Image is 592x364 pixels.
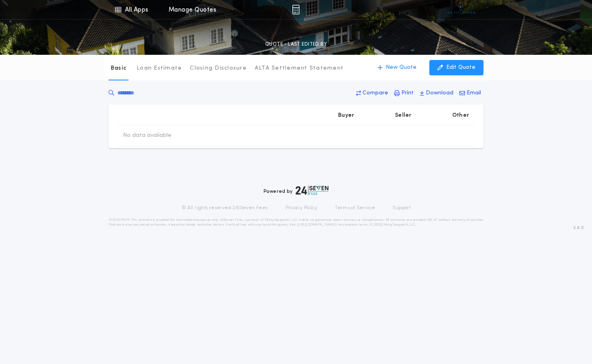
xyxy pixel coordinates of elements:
a: Privacy Policy [286,205,318,211]
p: Basic [111,64,127,72]
p: ALTA Settlement Statement [255,64,344,72]
p: Seller [395,112,412,120]
td: No data available [117,125,178,146]
img: img [292,5,300,14]
button: Print [392,86,416,100]
p: Closing Disclosure [190,64,247,72]
button: Compare [354,86,391,100]
img: logo [296,186,328,195]
div: Powered by [264,186,328,195]
p: QUOTE - LAST EDITED BY [265,40,327,48]
button: Edit Quote [429,60,483,75]
p: Print [401,89,414,97]
a: Support [393,205,411,211]
p: DISCLAIMER: This estimate is provided for informational purposes only. 24|Seven Fees, a product o... [109,218,483,227]
a: Terms of Service [335,205,375,211]
button: Download [417,86,456,100]
p: Loan Estimate [137,64,182,72]
p: Other [452,112,469,120]
span: 3.8.0 [573,224,584,232]
p: Edit Quote [446,64,475,72]
img: vs-icon [446,6,476,14]
p: Compare [362,89,388,97]
p: © All rights reserved. 24|Seven Fees [181,205,268,211]
button: Email [457,86,483,100]
p: Email [467,89,481,97]
p: Buyer [338,112,354,120]
p: New Quote [386,64,417,72]
a: [URL][DOMAIN_NAME] [297,223,336,226]
p: Download [426,89,453,97]
button: New Quote [370,60,425,75]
